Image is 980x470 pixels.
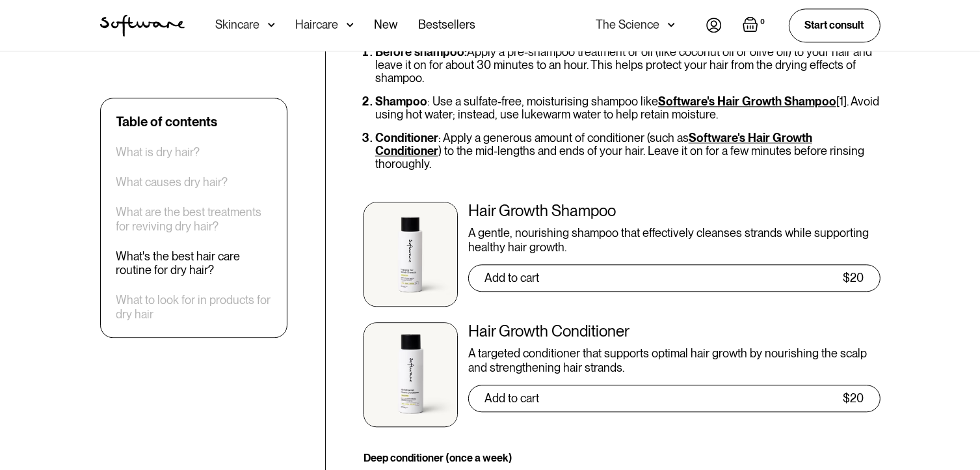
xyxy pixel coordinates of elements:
strong: Shampoo [375,94,427,108]
li: : Apply a generous amount of conditioner (such as ) to the mid-lengths and ends of your hair. Lea... [375,131,881,171]
div: A gentle, nourishing shampoo that effectively cleanses strands while supporting healthy hair growth. [468,226,881,254]
a: What's the best hair care routine for dry hair? [116,249,271,277]
div: Add to cart [484,271,539,284]
li: : Use a sulfate-free, moisturising shampoo like [1]. Avoid using hot water; instead, use lukewarm... [375,95,881,121]
div: Haircare [296,18,339,31]
a: home [100,14,185,36]
div: $20 [843,392,864,405]
strong: Before shampoo: [375,45,467,59]
a: What is dry hair? [116,145,200,159]
a: What causes dry hair? [116,175,228,189]
a: Hair Growth ShampooA gentle, nourishing shampoo that effectively cleanses strands while supportin... [364,202,881,307]
img: arrow down [668,18,675,31]
div: Hair Growth Shampoo [468,202,881,221]
img: Software Logo [100,14,185,36]
a: Hair Growth ConditionerA targeted conditioner that supports optimal hair growth by nourishing the... [364,322,881,427]
a: What to look for in products for dry hair [116,293,271,321]
a: Start consult [789,8,881,42]
li: Apply a pre-shampoo treatment or oil (like coconut oil or olive oil) to your hair and leave it on... [375,46,881,85]
div: 0 [758,16,768,28]
a: Open empty cart [743,16,768,35]
a: Software's Hair Growth Shampoo [658,94,836,108]
div: Table of contents [116,114,218,130]
img: arrow down [347,18,354,31]
a: Software's Hair Growth Conditioner [375,131,812,158]
div: The Science [596,18,660,31]
h4: Deep conditioner (once a week) [364,449,881,467]
strong: Conditioner [375,131,438,145]
img: arrow down [268,18,275,31]
div: Skincare [216,18,260,31]
div: Add to cart [484,392,539,405]
div: $20 [843,271,864,284]
div: A targeted conditioner that supports optimal hair growth by nourishing the scalp and strengthenin... [468,346,881,374]
div: Hair Growth Conditioner [468,322,881,341]
a: What are the best treatments for reviving dry hair? [116,205,271,233]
